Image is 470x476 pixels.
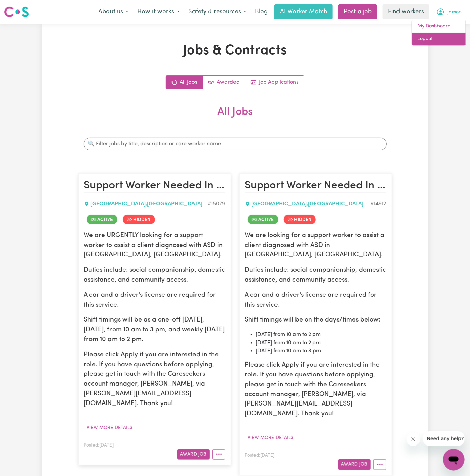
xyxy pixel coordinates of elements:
[94,5,133,19] button: About us
[443,449,465,471] iframe: Button to launch messaging window
[78,43,392,59] h1: Jobs & Contracts
[84,179,225,193] h2: Support Worker Needed In Acacia Ridge, QLD
[245,76,304,89] a: Job applications
[245,291,386,310] p: A car and a driver's license are required for this service.
[203,76,245,89] a: Active jobs
[4,6,29,18] img: Careseekers logo
[84,350,225,409] p: Please click Apply if you are interested in the role. If you have questions before applying, plea...
[423,431,465,446] iframe: Message from company
[432,5,466,19] button: My Account
[251,4,272,19] a: Blog
[245,433,297,443] button: View more details
[212,449,225,460] button: More options
[87,215,117,224] span: Job is active
[184,5,251,19] button: Safety & resources
[383,4,429,19] a: Find workers
[245,200,371,208] div: [GEOGRAPHIC_DATA] , [GEOGRAPHIC_DATA]
[245,179,386,193] h2: Support Worker Needed In Acacia Ridge, QLD
[84,315,225,345] p: Shift timings will be as a one-off [DATE], [DATE], from 10 am to 3 pm, and weekly [DATE] from 10 ...
[245,360,386,419] p: Please click Apply if you are interested in the role. If you have questions before applying, plea...
[84,200,208,208] div: [GEOGRAPHIC_DATA] , [GEOGRAPHIC_DATA]
[4,4,29,20] a: Careseekers logo
[256,331,386,339] li: [DATE] from 10 am to 2 pm
[84,231,225,260] p: We are URGENTLY looking for a support worker to assist a client diagnosed with ASD in [GEOGRAPHIC...
[123,215,155,224] span: Job is hidden
[338,4,377,19] a: Post a job
[412,20,466,46] div: My Account
[373,459,386,470] button: More options
[208,200,225,208] div: Job ID #15079
[84,291,225,310] p: A car and a driver's license are required for this service.
[256,347,386,355] li: [DATE] from 10 am to 3 pm
[407,433,420,446] iframe: Close message
[412,33,466,45] a: Logout
[371,200,386,208] div: Job ID #14912
[412,20,466,33] a: My Dashboard
[84,443,114,448] span: Posted: [DATE]
[447,8,462,16] span: Jaxson
[245,315,386,325] p: Shift timings will be on the days/times below:
[78,106,392,129] h2: All Jobs
[245,266,386,285] p: Duties include: social companionship, domestic assistance, and community access.
[248,215,278,224] span: Job is active
[177,449,210,460] button: Award Job
[245,231,386,260] p: We are looking for a support worker to assist a client diagnosed with ASD in [GEOGRAPHIC_DATA], [...
[133,5,184,19] button: How it works
[256,339,386,347] li: [DATE] from 10 am to 2 pm
[338,459,371,470] button: Award Job
[84,422,136,433] button: View more details
[284,215,316,224] span: Job is hidden
[166,76,203,89] a: All jobs
[245,453,275,458] span: Posted: [DATE]
[274,4,333,19] a: AI Worker Match
[84,266,225,285] p: Duties include: social companionship, domestic assistance, and community access.
[84,138,387,150] input: 🔍 Filter jobs by title, description or care worker name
